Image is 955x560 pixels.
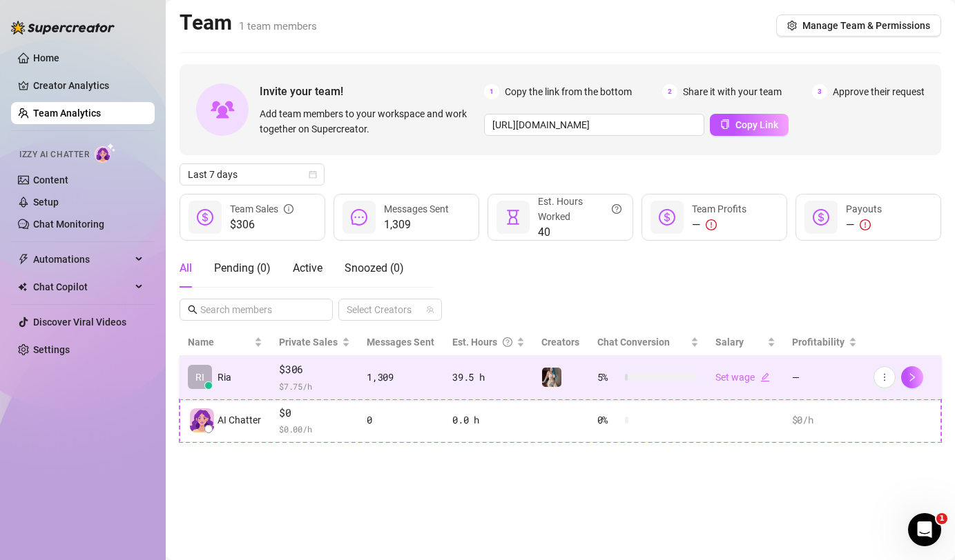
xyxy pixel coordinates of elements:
span: exclamation-circle [706,219,717,230]
span: $ 0.00 /h [279,422,350,436]
span: question-circle [612,194,621,224]
span: Share it with your team [683,84,782,99]
span: Last 7 days [188,164,316,185]
span: Chat Copilot [33,276,131,298]
div: Pending ( 0 ) [214,260,271,277]
span: setting [787,21,797,30]
th: Name [180,329,271,356]
span: Private Sales [279,337,338,348]
img: logo-BBDzfeDw.svg [11,21,115,34]
span: AI Chatter [218,412,261,428]
span: thunderbolt [18,254,29,265]
span: RI [195,370,204,385]
span: Add team members to your workspace and work together on Supercreator. [260,106,479,137]
iframe: Intercom live chat [908,513,941,546]
span: $306 [230,217,293,233]
img: Riae [542,368,561,387]
h2: Team [180,10,317,36]
a: Settings [33,344,70,355]
input: Search members [200,302,313,317]
span: Snoozed ( 0 ) [345,261,404,274]
img: AI Chatter [95,143,116,163]
div: Team Sales [230,201,293,217]
div: 0.0 h [452,412,525,428]
span: copy [720,119,730,129]
span: dollar-circle [659,209,675,226]
span: dollar-circle [197,209,213,226]
span: Messages Sent [367,337,434,348]
span: Name [188,334,251,350]
span: Copy Link [735,119,778,130]
span: Profitability [792,337,845,348]
span: 0 % [597,412,619,428]
span: search [188,305,197,314]
span: 1,309 [384,217,449,233]
th: Creators [533,329,588,356]
a: Team Analytics [33,108,101,119]
span: Active [293,261,322,274]
div: 39.5 h [452,370,525,385]
span: calendar [309,170,317,179]
span: Ria [218,370,231,385]
div: — [846,217,882,233]
span: Chat Conversion [597,337,670,348]
div: All [180,260,192,277]
span: info-circle [284,201,293,217]
a: Creator Analytics [33,74,144,97]
span: hourglass [505,209,521,226]
div: Est. Hours Worked [538,194,621,224]
a: Set wageedit [715,372,770,383]
span: 1 [484,84,499,99]
div: 0 [367,412,436,428]
button: Copy Link [710,114,789,136]
span: dollar-circle [813,209,829,226]
span: edit [760,372,770,382]
span: more [880,372,889,382]
a: Setup [33,197,59,208]
span: 3 [812,84,827,99]
img: Chat Copilot [18,282,27,292]
span: Salary [715,337,744,348]
span: 1 team members [239,20,317,32]
span: Izzy AI Chatter [19,148,89,161]
a: Chat Monitoring [33,219,104,230]
span: Manage Team & Permissions [802,20,930,31]
td: — [784,356,865,399]
span: Team Profits [692,203,746,214]
a: Content [33,174,68,186]
span: 40 [538,224,621,241]
span: Automations [33,248,131,270]
span: $ 7.75 /h [279,379,350,393]
span: Messages Sent [384,203,449,214]
span: message [351,209,367,226]
div: 1,309 [367,370,436,385]
span: question-circle [503,334,512,350]
span: 2 [662,84,677,99]
span: Copy the link from the bottom [505,84,632,99]
div: — [692,217,746,233]
span: team [426,306,434,314]
a: Discover Viral Videos [33,317,126,328]
span: 1 [936,513,947,524]
span: Approve their request [833,84,925,99]
span: $306 [279,361,350,378]
span: Invite your team! [260,83,484,100]
span: Payouts [846,203,882,214]
span: exclamation-circle [860,219,871,230]
img: izzy-ai-chatter-avatar-DDCN_rTZ.svg [190,408,214,432]
span: $0 [279,405,350,421]
span: 5 % [597,370,619,385]
span: right [907,372,917,382]
div: $0 /h [792,412,857,428]
button: Manage Team & Permissions [776,14,941,37]
div: Est. Hours [452,334,514,350]
a: Home [33,52,59,63]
